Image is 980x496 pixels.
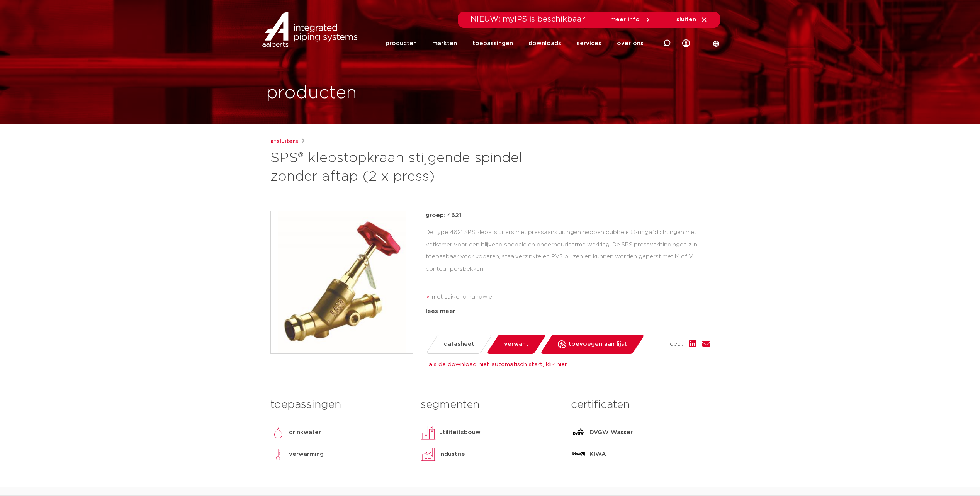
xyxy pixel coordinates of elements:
span: meer info [610,17,640,22]
span: NIEUW: myIPS is beschikbaar [470,15,585,23]
p: industrie [439,450,465,459]
a: verwant [486,335,546,354]
div: De type 4621 SPS klepafsluiters met pressaansluitingen hebben dubbele O-ringafdichtingen met vetk... [426,226,710,304]
h3: segmenten [421,397,559,413]
p: drinkwater [289,428,321,437]
h3: toepassingen [270,397,409,413]
img: DVGW Wasser [571,425,586,440]
a: producten [386,29,417,58]
img: verwarming [270,447,286,462]
img: utiliteitsbouw [421,425,436,440]
span: sluiten [676,17,696,22]
img: drinkwater [270,425,286,440]
a: services [577,29,601,58]
a: sluiten [676,16,708,23]
nav: Menu [386,29,644,58]
h1: producten [266,81,357,105]
span: verwant [504,338,528,350]
p: groep: 4621 [426,211,710,220]
a: als de download niet automatisch start, klik hier [429,362,567,367]
h1: SPS® klepstopkraan stijgende spindel zonder aftap (2 x press) [270,149,560,186]
h3: certificaten [571,397,710,413]
a: meer info [610,16,651,23]
img: industrie [421,447,436,462]
a: toepassingen [472,29,513,58]
span: datasheet [444,338,474,350]
p: verwarming [289,450,324,459]
a: downloads [528,29,561,58]
p: utiliteitsbouw [439,428,481,437]
span: deel: [670,340,683,349]
img: Product Image for SPS® klepstopkraan stijgende spindel zonder aftap (2 x press) [271,211,413,353]
li: met stijgend handwiel [432,291,710,303]
img: KIWA [571,447,586,462]
p: DVGW Wasser [589,428,633,437]
span: toevoegen aan lijst [569,338,627,350]
p: KIWA [589,450,606,459]
a: over ons [617,29,644,58]
a: afsluiters [270,137,298,146]
a: markten [432,29,457,58]
div: lees meer [426,307,710,316]
li: met SPS persaansluiting voor koperen, staalverzinkte en RVS buis [432,303,710,316]
a: datasheet [425,335,492,354]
